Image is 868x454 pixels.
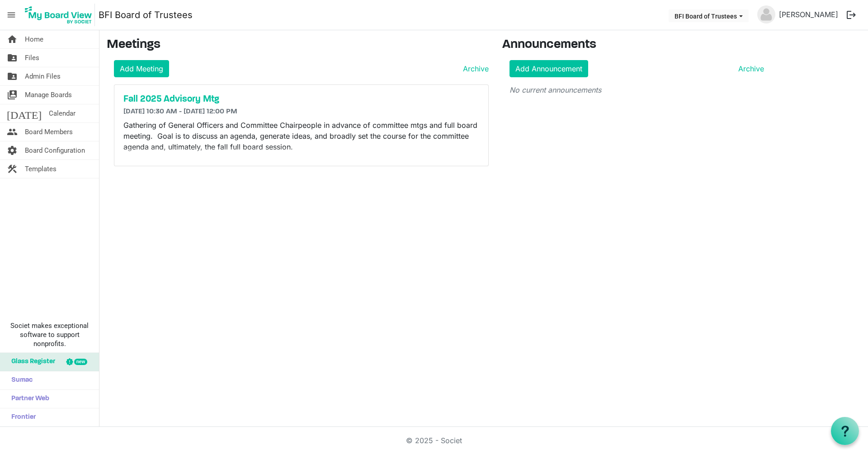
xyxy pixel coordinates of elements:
a: Add Announcement [509,60,588,77]
span: construction [7,160,18,178]
span: folder_shared [7,49,18,67]
span: Board Members [25,123,73,141]
p: No current announcements [509,84,764,95]
div: new [74,359,87,365]
a: BFI Board of Trustees [99,6,193,24]
a: Fall 2025 Advisory Mtg [123,94,479,105]
button: logout [842,5,861,24]
span: settings [7,141,18,159]
span: Glass Register [7,353,55,371]
span: Templates [25,160,57,178]
a: Archive [735,63,764,74]
span: Admin Files [25,67,61,85]
span: Manage Boards [25,86,72,104]
a: Archive [459,63,489,74]
span: Board Configuration [25,141,85,159]
span: people [7,123,18,141]
h6: [DATE] 10:30 AM - [DATE] 12:00 PM [123,108,479,116]
button: BFI Board of Trustees dropdownbutton [669,9,749,22]
span: menu [3,6,20,23]
img: My Board View Logo [22,4,95,26]
span: Partner Web [7,390,49,408]
span: folder_shared [7,67,18,85]
span: home [7,30,18,48]
span: Calendar [49,104,75,122]
img: no-profile-picture.svg [757,5,775,23]
span: [DATE] [7,104,42,122]
span: Societ makes exceptional software to support nonprofits. [4,321,95,348]
span: Sumac [7,371,33,389]
span: Frontier [7,408,36,426]
a: My Board View Logo [22,4,99,26]
a: Add Meeting [114,60,169,77]
a: [PERSON_NAME] [775,5,842,23]
a: © 2025 - Societ [406,436,462,445]
span: Files [25,49,39,67]
h3: Meetings [107,37,489,53]
p: Gathering of General Officers and Committee Chairpeople in advance of committee mtgs and full boa... [123,120,479,152]
span: switch_account [7,86,18,104]
span: Home [25,30,43,48]
h3: Announcements [502,37,771,53]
